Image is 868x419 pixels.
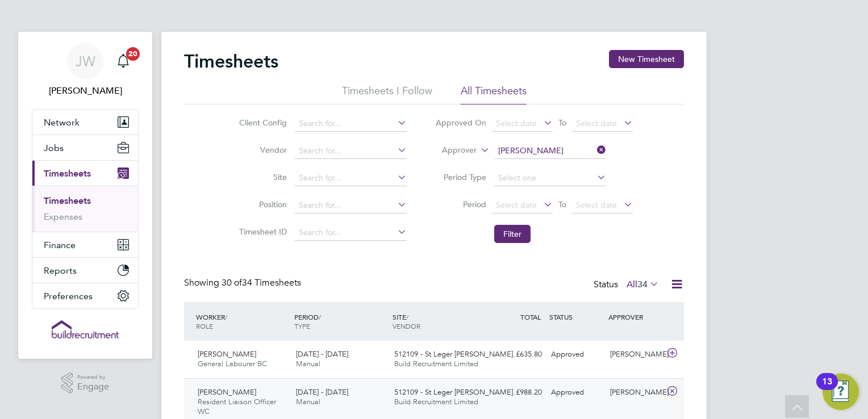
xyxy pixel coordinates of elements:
[342,84,432,104] li: Timesheets I Follow
[546,307,606,327] div: STATUS
[198,397,276,416] span: Resident Liaison Officer WC
[822,382,832,396] div: 13
[295,170,407,186] input: Search for...
[609,50,684,68] button: New Timesheet
[494,143,606,159] input: Search for...
[627,279,659,290] label: All
[296,387,348,397] span: [DATE] - [DATE]
[319,312,321,321] span: /
[294,321,310,330] span: TYPE
[32,320,139,338] a: Go to home page
[77,372,109,382] span: Powered by
[555,115,570,130] span: To
[296,359,320,368] span: Manual
[406,312,408,321] span: /
[394,387,520,397] span: 512109 - St Leger [PERSON_NAME]…
[425,145,477,156] label: Approver
[222,277,301,288] span: 34 Timesheets
[496,118,537,128] span: Select date
[435,118,486,128] label: Approved On
[184,277,303,289] div: Showing
[44,168,91,179] span: Timesheets
[487,345,546,364] div: £635.80
[236,227,287,237] label: Timesheet ID
[546,345,606,364] div: Approved
[546,383,606,402] div: Approved
[193,307,291,336] div: WORKER
[496,200,537,210] span: Select date
[32,232,138,257] button: Finance
[295,198,407,213] input: Search for...
[494,170,606,186] input: Select one
[18,32,152,359] nav: Main navigation
[112,43,135,79] a: 20
[44,291,93,301] span: Preferences
[32,258,138,283] button: Reports
[76,54,95,69] span: JW
[184,50,278,73] h2: Timesheets
[222,277,242,288] span: 30 of
[576,118,617,128] span: Select date
[435,172,486,182] label: Period Type
[198,359,267,368] span: General Labourer BC
[394,359,478,368] span: Build Recruitment Limited
[296,397,320,407] span: Manual
[390,307,488,336] div: SITE
[295,225,407,241] input: Search for...
[236,145,287,155] label: Vendor
[236,172,287,182] label: Site
[61,372,110,394] a: Powered byEngage
[393,321,420,330] span: VENDOR
[295,143,407,159] input: Search for...
[576,200,617,210] span: Select date
[494,225,531,243] button: Filter
[198,387,256,397] span: [PERSON_NAME]
[44,265,77,276] span: Reports
[555,197,570,212] span: To
[594,277,661,293] div: Status
[823,374,859,410] button: Open Resource Center, 13 new notifications
[606,307,665,327] div: APPROVER
[637,279,648,290] span: 34
[44,143,64,153] span: Jobs
[32,110,138,135] button: Network
[44,240,76,250] span: Finance
[296,349,348,359] span: [DATE] - [DATE]
[394,397,478,407] span: Build Recruitment Limited
[32,135,138,160] button: Jobs
[32,84,139,98] span: Josh Wakefield
[295,116,407,132] input: Search for...
[32,186,138,232] div: Timesheets
[394,349,520,359] span: 512109 - St Leger [PERSON_NAME]…
[32,283,138,308] button: Preferences
[520,312,541,321] span: TOTAL
[126,47,140,61] span: 20
[236,199,287,209] label: Position
[236,118,287,128] label: Client Config
[44,211,82,222] a: Expenses
[196,321,213,330] span: ROLE
[606,345,665,364] div: [PERSON_NAME]
[44,117,80,128] span: Network
[32,43,139,98] a: JW[PERSON_NAME]
[52,320,119,338] img: buildrec-logo-retina.png
[461,84,527,104] li: All Timesheets
[291,307,390,336] div: PERIOD
[487,383,546,402] div: £988.20
[198,349,256,359] span: [PERSON_NAME]
[44,195,91,206] a: Timesheets
[77,382,109,392] span: Engage
[435,199,486,209] label: Period
[606,383,665,402] div: [PERSON_NAME]
[225,312,227,321] span: /
[32,161,138,186] button: Timesheets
